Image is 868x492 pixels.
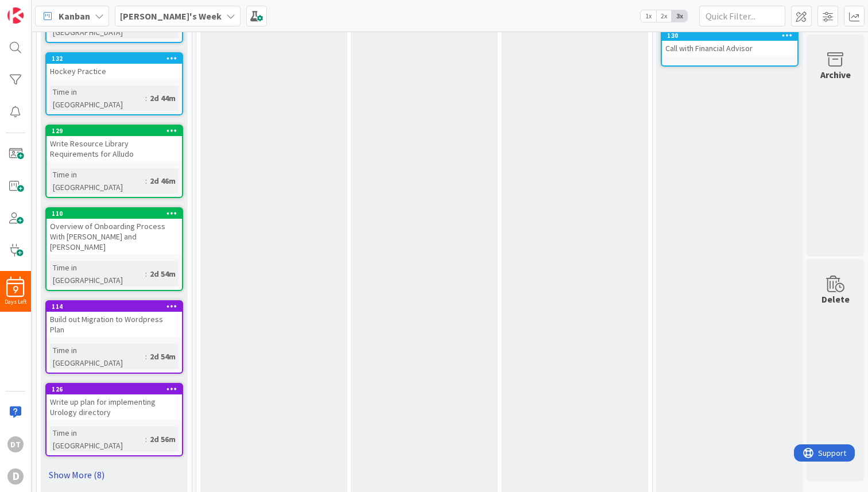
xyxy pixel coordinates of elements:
[45,383,183,456] a: 126Write up plan for implementing Urology directoryTime in [GEOGRAPHIC_DATA]:2d 56m
[7,436,24,452] div: DT
[46,394,182,420] div: Write up plan for implementing Urology directory
[59,9,90,23] span: Kanban
[147,268,179,280] div: 2d 54m
[145,350,147,363] span: :
[50,427,145,452] div: Time in [GEOGRAPHIC_DATA]
[45,207,183,291] a: 110Overview of Onboarding Process With [PERSON_NAME] and [PERSON_NAME]Time in [GEOGRAPHIC_DATA]:2...
[821,292,850,306] div: Delete
[662,30,797,56] div: 130Call with Financial Advisor
[46,53,182,64] div: 132
[672,10,687,22] span: 3x
[52,385,182,393] div: 126
[145,433,147,445] span: :
[50,86,145,111] div: Time in [GEOGRAPHIC_DATA]
[46,384,182,420] div: 126Write up plan for implementing Urology directory
[656,10,672,22] span: 2x
[52,127,182,135] div: 129
[147,175,179,187] div: 2d 46m
[46,301,182,337] div: 114Build out Migration to Wordpress Plan
[145,175,147,187] span: :
[46,136,182,161] div: Write Resource Library Requirements for Alludo
[45,300,183,374] a: 114Build out Migration to Wordpress PlanTime in [GEOGRAPHIC_DATA]:2d 54m
[147,433,179,445] div: 2d 56m
[46,219,182,254] div: Overview of Onboarding Process With [PERSON_NAME] and [PERSON_NAME]
[699,6,785,26] input: Quick Filter...
[46,208,182,254] div: 110Overview of Onboarding Process With [PERSON_NAME] and [PERSON_NAME]
[662,30,797,41] div: 130
[46,64,182,79] div: Hockey Practice
[52,210,182,218] div: 110
[120,10,222,22] b: [PERSON_NAME]'s Week
[641,10,656,22] span: 1x
[46,53,182,79] div: 132Hockey Practice
[46,312,182,337] div: Build out Migration to Wordpress Plan
[820,68,851,82] div: Archive
[45,466,183,484] a: Show More (8)
[24,2,52,16] span: Support
[50,261,145,286] div: Time in [GEOGRAPHIC_DATA]
[667,32,797,40] div: 130
[46,208,182,219] div: 110
[46,126,182,136] div: 129
[662,41,797,56] div: Call with Financial Advisor
[50,168,145,193] div: Time in [GEOGRAPHIC_DATA]
[147,350,179,363] div: 2d 54m
[661,29,799,67] a: 130Call with Financial Advisor
[45,52,183,115] a: 132Hockey PracticeTime in [GEOGRAPHIC_DATA]:2d 44m
[52,55,182,63] div: 132
[45,125,183,198] a: 129Write Resource Library Requirements for AlludoTime in [GEOGRAPHIC_DATA]:2d 46m
[13,286,18,294] span: 9
[7,7,24,24] img: Visit kanbanzone.com
[145,268,147,280] span: :
[46,126,182,161] div: 129Write Resource Library Requirements for Alludo
[46,384,182,394] div: 126
[145,92,147,104] span: :
[46,301,182,312] div: 114
[7,468,24,485] div: D
[147,92,179,104] div: 2d 44m
[52,303,182,311] div: 114
[50,344,145,369] div: Time in [GEOGRAPHIC_DATA]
